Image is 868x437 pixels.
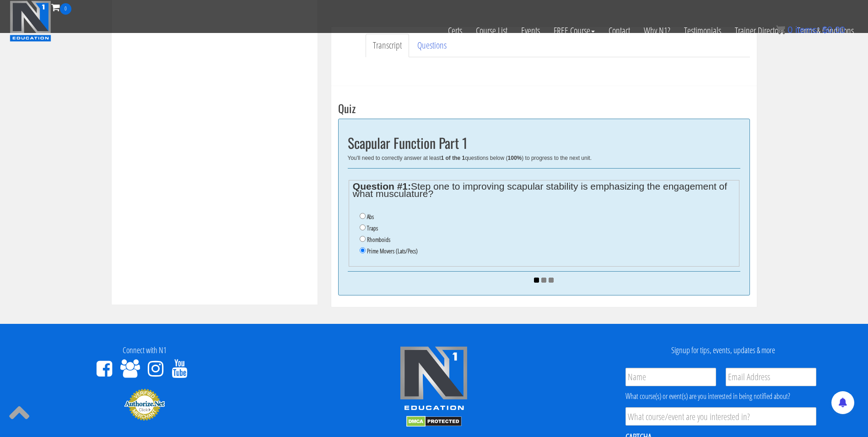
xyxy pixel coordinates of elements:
h2: Scapular Function Part 1 [348,135,740,150]
a: Trainer Directory [728,15,790,47]
strong: Question #1: [353,181,411,191]
a: Events [514,15,547,47]
label: Rhomboids [367,236,390,243]
label: Prime Movers (Lats/Pecs) [367,247,418,255]
a: Certs [441,15,469,47]
img: icon11.png [776,25,785,34]
h4: Connect with N1 [7,346,282,355]
bdi: 0.00 [822,25,845,35]
input: Email Address [726,368,816,386]
h4: Signup for tips, events, updates & more [586,346,861,355]
h3: Quiz [338,102,750,114]
a: FREE Course [547,15,602,47]
div: What course(s) or event(s) are you interested in being notified about? [625,391,816,402]
img: n1-education [10,0,51,42]
a: 0 [51,1,71,13]
a: Terms & Conditions [790,15,861,47]
b: 1 of the 1 [441,155,465,161]
legend: Step one to improving scapular stability is emphasizing the engagement of what musculature? [353,183,735,197]
a: Why N1? [637,15,677,47]
img: DMCA.com Protection Status [406,416,462,427]
input: Name [625,368,716,386]
span: $ [822,25,827,35]
span: items: [795,25,819,35]
a: Course List [469,15,514,47]
span: 0 [787,25,793,35]
span: 0 [60,3,71,15]
a: Testimonials [677,15,728,47]
label: Traps [367,224,378,232]
img: Authorize.Net Merchant - Click to Verify [124,388,165,421]
img: ajax_loader.gif [534,278,554,283]
a: Contact [602,15,637,47]
b: 100% [508,155,522,161]
input: What course/event are you interested in? [625,407,816,426]
div: You'll need to correctly answer at least questions below ( ) to progress to the next unit. [348,155,740,161]
a: 0 items: $0.00 [776,25,845,35]
label: Abs [367,213,374,220]
img: n1-edu-logo [399,346,468,414]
